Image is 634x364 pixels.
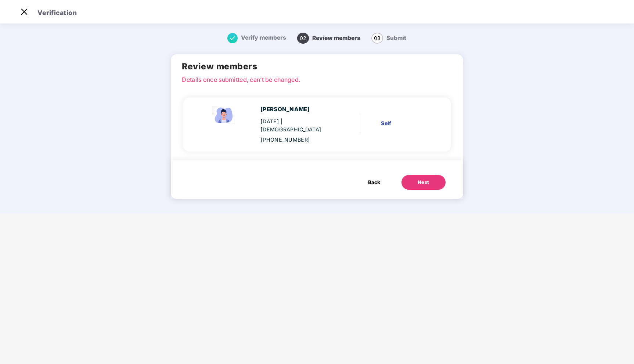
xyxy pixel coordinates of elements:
p: Details once submitted, can’t be changed. [182,75,452,82]
span: 02 [297,33,309,44]
span: 03 [371,33,383,44]
img: svg+xml;base64,PHN2ZyBpZD0iRW1wbG95ZWVfbWFsZSIgeG1sbnM9Imh0dHA6Ly93d3cudzMub3JnLzIwMDAvc3ZnIiB3aW... [209,105,239,125]
div: [PERSON_NAME] [260,105,332,114]
span: Review members [312,34,360,41]
span: Verify members [241,34,286,41]
span: Submit [386,34,406,41]
div: Self [381,119,429,127]
div: Next [418,179,429,186]
span: Back [368,178,380,186]
button: Back [361,175,388,190]
div: [DATE] [260,117,332,134]
div: [PHONE_NUMBER] [260,136,332,144]
img: svg+xml;base64,PHN2ZyB4bWxucz0iaHR0cDovL3d3dy53My5vcmcvMjAwMC9zdmciIHdpZHRoPSIxNiIgaGVpZ2h0PSIxNi... [227,33,238,43]
h2: Review members [182,60,452,73]
button: Next [401,175,446,190]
